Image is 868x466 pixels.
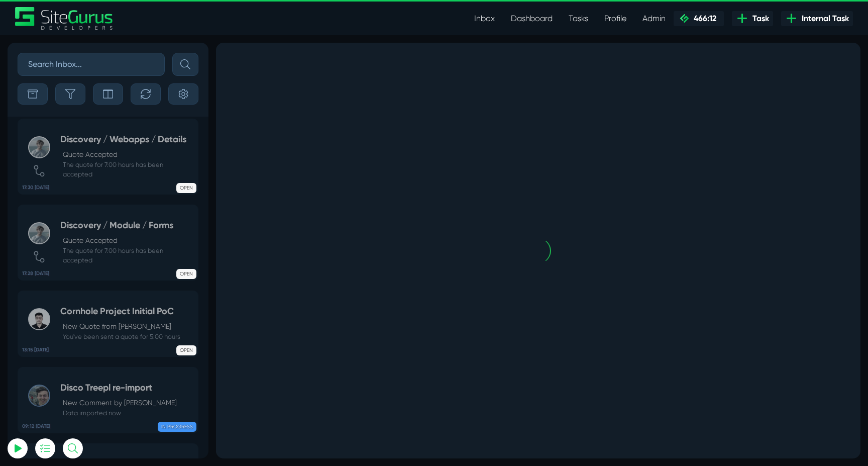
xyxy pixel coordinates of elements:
[158,422,196,432] span: IN PROGRESS
[33,177,143,199] button: Log In
[60,383,177,394] h5: Disco Treepl re-import
[22,423,50,430] b: 09:12 [DATE]
[18,119,198,195] a: 17:30 [DATE] Discovery / Webapps / DetailsQuote Accepted The quote for 7:00 hours has been accept...
[176,269,196,279] span: OPEN
[674,11,724,26] a: 466:12
[18,291,198,357] a: 13:15 [DATE] Cornhole Project Initial PoCNew Quote from [PERSON_NAME] You've been sent a quote fo...
[176,345,196,355] span: OPEN
[634,9,674,29] a: Admin
[15,7,114,30] a: SiteGurus
[60,408,177,418] small: Data imported now
[22,346,49,354] b: 13:15 [DATE]
[748,13,769,25] span: Task
[22,270,49,277] b: 17:28 [DATE]
[18,367,198,433] a: 09:12 [DATE] Disco Treepl re-importNew Comment by [PERSON_NAME] Data imported now IN PROGRESS
[503,9,561,29] a: Dashboard
[63,321,180,332] p: New Quote from [PERSON_NAME]
[690,14,716,23] span: 466:12
[60,160,193,179] small: The quote for 7:00 hours has been accepted
[18,53,165,76] input: Search Inbox...
[466,9,503,29] a: Inbox
[561,9,596,29] a: Tasks
[60,332,180,341] small: You've been sent a quote for 5:00 hours
[60,220,193,231] h5: Discovery / Module / Forms
[33,118,143,140] input: Email
[15,7,114,30] img: Sitegurus Logo
[798,13,849,25] span: Internal Task
[22,184,49,192] b: 17:30 [DATE]
[781,11,853,26] a: Internal Task
[63,149,193,160] p: Quote Accepted
[60,306,180,317] h5: Cornhole Project Initial PoC
[18,205,198,281] a: 17:28 [DATE] Discovery / Module / FormsQuote Accepted The quote for 7:00 hours has been accepted ...
[732,11,773,26] a: Task
[60,246,193,265] small: The quote for 7:00 hours has been accepted
[176,183,196,193] span: OPEN
[63,398,177,408] p: New Comment by [PERSON_NAME]
[63,235,193,246] p: Quote Accepted
[596,9,634,29] a: Profile
[60,134,193,145] h5: Discovery / Webapps / Details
